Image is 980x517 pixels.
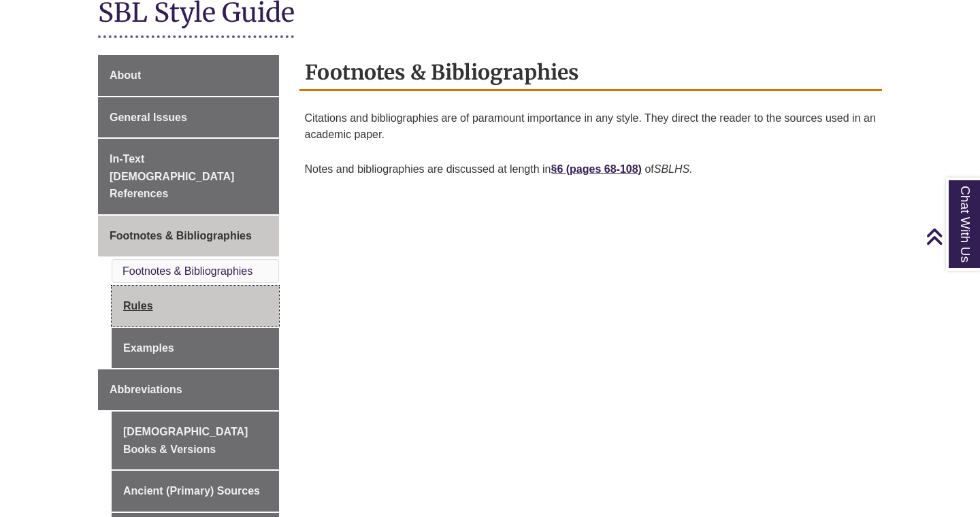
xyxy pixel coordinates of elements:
[110,69,141,81] span: About
[644,163,653,175] span: of
[110,230,252,241] span: Footnotes & Bibliographies
[551,163,563,175] strong: §6
[654,163,693,175] em: SBLHS.
[112,412,279,469] a: [DEMOGRAPHIC_DATA] Books & Versions
[110,112,187,123] span: General Issues
[305,163,566,175] span: Notes and bibliographies are discussed at length in
[299,55,883,91] h2: Footnotes & Bibliographies
[566,163,570,175] a: (
[110,384,182,395] span: Abbreviations
[122,265,252,277] a: Footnotes & Bibliographies
[112,328,279,369] a: Examples
[570,163,642,175] a: pages 68-108)
[98,216,279,256] a: Footnotes & Bibliographies
[98,97,279,138] a: General Issues
[98,369,279,410] a: Abbreviations
[98,139,279,214] a: In-Text [DEMOGRAPHIC_DATA] References
[551,163,566,175] a: §6
[110,153,234,199] span: In-Text [DEMOGRAPHIC_DATA] References
[305,105,877,148] p: Citations and bibliographies are of paramount importance in any style. They direct the reader to ...
[98,55,279,96] a: About
[112,471,279,512] a: Ancient (Primary) Sources
[926,227,977,246] a: Back to Top
[112,286,279,327] a: Rules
